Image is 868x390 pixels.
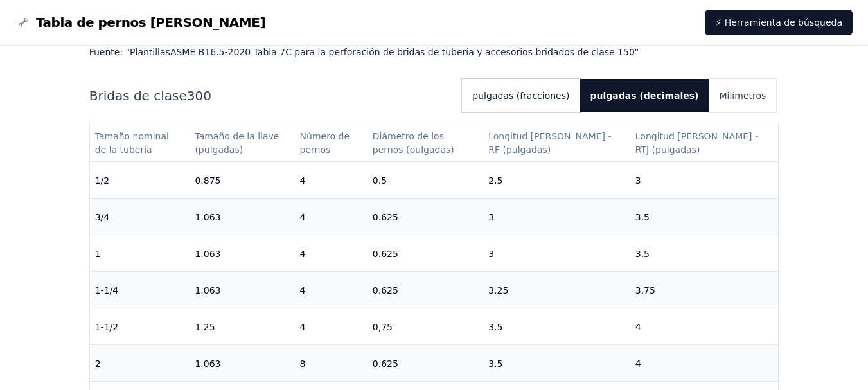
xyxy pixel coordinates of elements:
font: Longitud [PERSON_NAME] - RTJ (pulgadas) [635,131,761,155]
th: Tamaño nominal de la tubería [90,123,190,162]
font: Tamaño de la llave (pulgadas) [195,131,282,155]
th: Longitud del perno - RTJ (pulgadas) [630,123,779,162]
font: 3/4 [95,212,110,222]
font: 4 [635,359,641,369]
font: 0,75 [373,322,393,332]
font: Diámetro de los pernos (pulgadas) [373,131,454,155]
font: 4 [635,322,641,332]
font: 1.063 [195,285,220,296]
font: 1.063 [195,212,220,222]
font: pulgadas (fracciones) [472,91,569,101]
font: Fuente: " [89,47,130,57]
font: ⚡ Herramienta de búsqueda [715,17,842,28]
font: 2 [95,359,101,369]
font: Plantillas [130,47,170,57]
font: Número de pernos [300,131,353,155]
font: 4 [300,322,306,332]
font: 3.25 [488,285,508,296]
font: 1/2 [95,175,110,186]
font: 2.5 [488,175,502,186]
font: Milímetros [720,91,766,101]
font: 0.875 [195,175,220,186]
font: 3.5 [635,212,650,222]
font: 1.25 [195,322,215,332]
font: 8 [300,359,306,369]
font: pulgadas (decimales) [590,91,699,101]
th: Tamaño de la llave (pulgadas) [190,123,294,162]
font: 4 [300,175,306,186]
button: pulgadas (fracciones) [462,79,580,112]
font: 3 [635,175,641,186]
font: 1.063 [195,249,220,259]
font: Tamaño nominal de la tubería [95,131,172,155]
font: 4 [300,285,306,296]
font: Tabla de pernos [PERSON_NAME] [36,15,265,30]
font: 1 [95,249,101,259]
font: 1-1/4 [95,285,119,296]
button: pulgadas (decimales) [580,79,709,112]
font: 0.625 [373,212,398,222]
a: Gráfico de logotipos de pernos de bridaTabla de pernos [PERSON_NAME] [15,13,265,31]
font: 0.625 [373,249,398,259]
font: 3.5 [488,359,502,369]
th: Número de pernos [295,123,368,162]
img: Gráfico de logotipos de pernos de brida [15,15,31,30]
font: 1-1/2 [95,322,119,332]
font: 0.625 [373,359,398,369]
font: 3.5 [635,249,650,259]
font: " [635,47,639,57]
font: 3 [488,212,494,222]
font: 3.75 [635,285,655,296]
font: 1.063 [195,359,220,369]
th: Longitud del perno - RF (pulgadas) [483,123,630,162]
font: 3 [488,249,494,259]
font: 0.625 [373,285,398,296]
a: ⚡ Herramienta de búsqueda [705,10,853,35]
font: 4 [300,249,306,259]
th: Diámetro de los pernos (pulgadas) [368,123,483,162]
font: 3.5 [488,322,502,332]
font: 300 [187,88,211,103]
font: ASME B16.5-2020 Tabla 7C para la perforación de bridas de tubería y accesorios bridados de clase 150 [170,47,635,57]
button: Milímetros [709,79,777,112]
font: Longitud [PERSON_NAME] - RF (pulgadas) [488,131,614,155]
font: 0.5 [373,175,387,186]
font: 4 [300,212,306,222]
font: Bridas de clase [89,88,187,103]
